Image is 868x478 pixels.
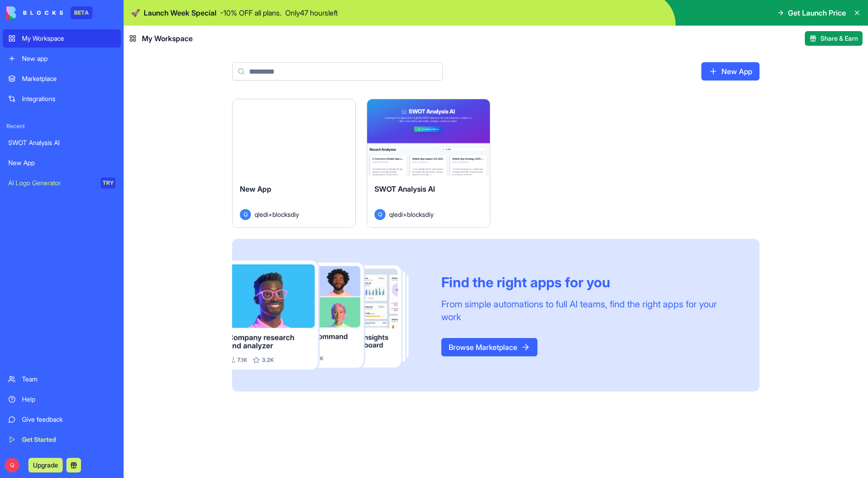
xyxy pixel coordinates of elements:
img: logo [6,6,63,19]
div: Marketplace [22,74,115,83]
div: From simple automations to full AI teams, find the right apps for your work [441,298,738,323]
span: Get Launch Price [788,7,846,18]
a: New AppQqledi+blocksdiy [232,99,356,228]
a: New App [701,62,759,81]
div: Get Started [22,435,115,444]
div: Give feedback [22,415,115,424]
span: Recent [3,123,121,130]
div: BETA [71,6,92,19]
span: 🚀 [131,7,140,18]
a: Team [3,370,121,388]
a: New app [3,49,121,68]
div: New App [8,158,115,167]
a: Browse Marketplace [441,338,537,356]
span: Launch Week Special [144,7,217,18]
a: SWOT Analysis AI [3,134,121,152]
span: Q [5,458,19,473]
div: Find the right apps for you [441,274,738,290]
a: Give feedback [3,410,121,429]
span: qledi+blocksdiy [255,209,299,219]
a: Get Started [3,430,121,449]
span: New App [240,184,271,193]
button: Upgrade [28,458,63,473]
div: My Workspace [22,34,115,43]
a: SWOT Analysis AIQqledi+blocksdiy [367,99,490,228]
a: AI Logo GeneratorTRY [3,174,121,192]
div: Team [22,375,115,384]
a: Marketplace [3,70,121,88]
a: Help [3,390,121,408]
span: Share & Earn [820,34,858,43]
a: BETA [6,6,92,19]
div: Integrations [22,94,115,103]
div: TRY [101,177,115,188]
span: Q [374,209,385,220]
span: Q [240,209,251,220]
button: Share & Earn [805,31,863,46]
img: Frame_181_egmpey.png [232,261,427,370]
a: Integrations [3,90,121,108]
div: Help [22,395,115,404]
p: Only 47 hours left [285,7,338,18]
a: My Workspace [3,29,121,48]
p: - 10 % OFF all plans. [220,7,282,18]
div: AI Logo Generator [8,178,94,188]
div: SWOT Analysis AI [8,138,115,147]
span: My Workspace [142,33,193,44]
span: qledi+blocksdiy [389,209,434,219]
span: SWOT Analysis AI [374,184,435,193]
a: Upgrade [28,460,63,469]
div: New app [22,54,115,63]
a: New App [3,154,121,172]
